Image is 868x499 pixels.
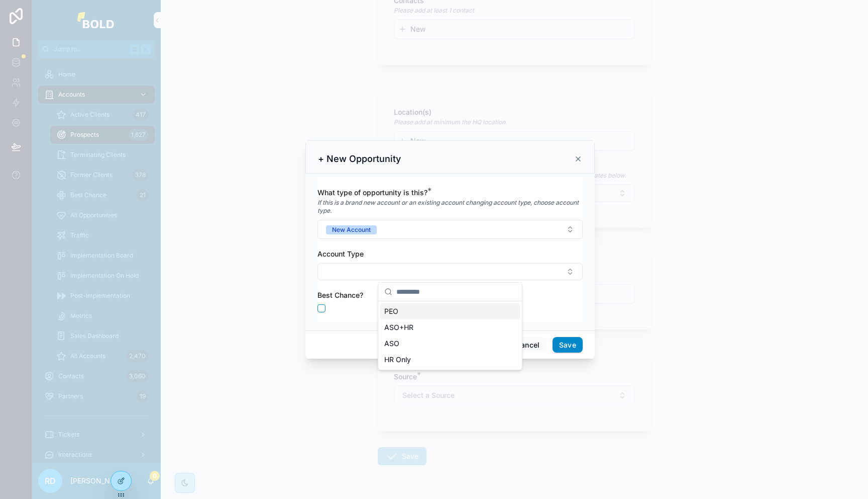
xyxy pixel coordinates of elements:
[317,220,583,239] button: Select Button
[384,322,413,332] span: ASO+HR
[384,306,398,316] span: PEO
[553,337,583,353] button: Save
[317,199,583,215] em: If this is a brand new account or an existing account changing account type, choose account type.
[317,263,583,280] button: Select Button
[318,153,401,165] h3: + New Opportunity
[384,355,411,365] span: HR Only
[317,249,364,258] span: Account Type
[332,225,371,234] div: New Account
[378,301,522,370] div: Suggestions
[317,188,427,197] span: What type of opportunity is this?
[384,339,399,349] span: ASO
[509,337,546,353] button: Cancel
[317,291,363,299] span: Best Chance?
